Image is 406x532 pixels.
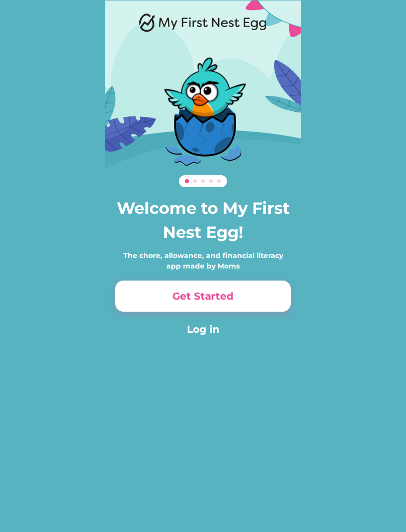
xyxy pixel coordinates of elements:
[115,322,291,337] button: Log in
[139,13,267,33] img: Logo.png
[115,250,291,272] div: The chore, allowance, and financial literacy app made by Moms
[115,196,291,244] h3: Welcome to My First Nest Egg!
[115,281,291,312] button: Get Started
[141,42,265,166] img: Dino.svg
